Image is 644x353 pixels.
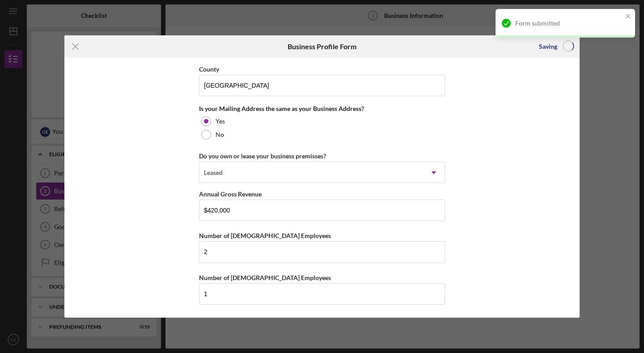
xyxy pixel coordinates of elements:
div: Is your Mailing Address the same as your Business Address? [199,105,445,112]
label: Number of [DEMOGRAPHIC_DATA] Employees [199,232,331,239]
div: Form submitted [515,20,623,27]
label: County [199,65,219,73]
label: Annual Gross Revenue [199,190,262,198]
label: No [216,131,224,138]
button: close [625,13,631,21]
h6: Business Profile Form [288,43,356,51]
label: Number of [DEMOGRAPHIC_DATA] Employees [199,274,331,281]
div: Leased [204,169,223,176]
label: Yes [216,118,225,125]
